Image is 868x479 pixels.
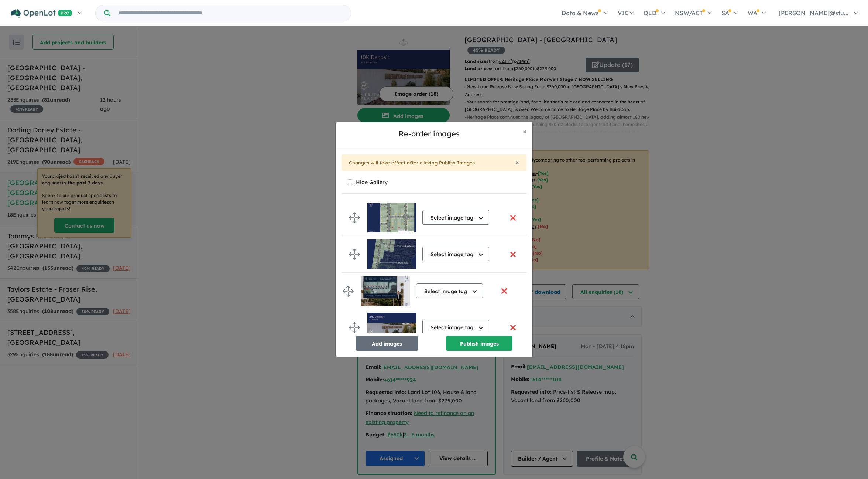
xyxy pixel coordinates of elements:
[515,158,519,166] span: ×
[367,239,416,269] img: Heritage%20Place%20Estate%20-%20Morwell___1756268640.jpg
[112,5,349,21] input: Try estate name, suburb, builder or developer
[422,247,489,261] button: Select image tag
[446,336,512,351] button: Publish images
[523,127,526,136] span: ×
[356,177,388,187] label: Hide Gallery
[342,128,517,139] h5: Re-order images
[349,322,360,333] img: drag.svg
[779,9,848,17] span: [PERSON_NAME]@stu...
[11,9,72,18] img: Openlot PRO Logo White
[422,210,489,225] button: Select image tag
[367,203,416,232] img: Heritage%20Place%20Estate%20-%20Morwell___1756268630.jpg
[367,313,416,342] img: Heritage%20Place%20Estate%20-%20Morwell___1745986356.jpg
[422,320,489,334] button: Select image tag
[515,159,519,166] button: Close
[349,249,360,260] img: drag.svg
[356,336,418,351] button: Add images
[349,212,360,223] img: drag.svg
[342,154,526,171] div: Changes will take effect after clicking Publish Images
